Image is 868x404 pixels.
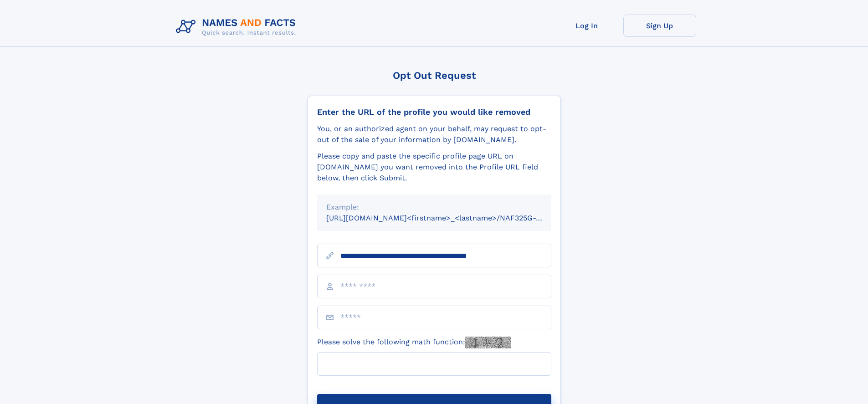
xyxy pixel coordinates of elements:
a: Sign Up [623,15,696,37]
small: [URL][DOMAIN_NAME]<firstname>_<lastname>/NAF325G-xxxxxxxx [326,214,569,222]
div: Opt Out Request [308,70,561,81]
div: You, or an authorized agent on your behalf, may request to opt-out of the sale of your informatio... [317,123,551,145]
div: Please copy and paste the specific profile page URL on [DOMAIN_NAME] you want removed into the Pr... [317,151,551,184]
div: Example: [326,202,542,213]
a: Log In [550,15,623,37]
img: Logo Names and Facts [172,15,303,39]
div: Enter the URL of the profile you would like removed [317,107,551,117]
label: Please solve the following math function: [317,337,511,348]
